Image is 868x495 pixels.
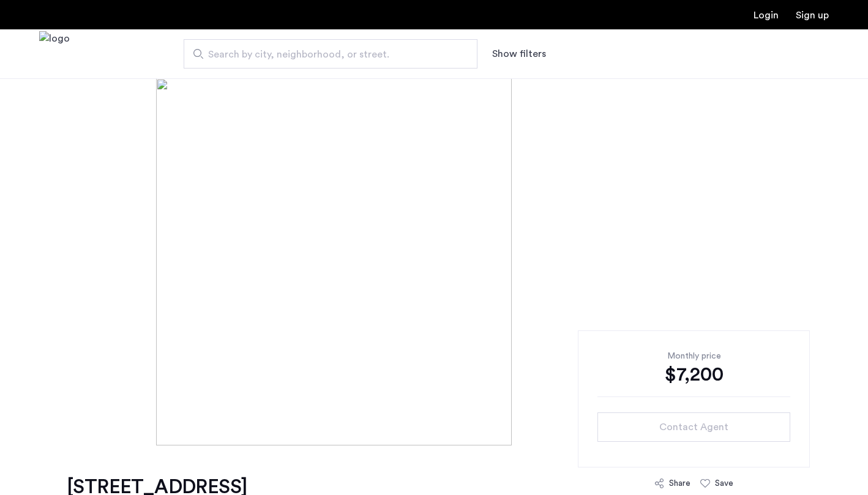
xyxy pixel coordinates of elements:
a: Registration [796,10,829,20]
div: Save [715,477,733,489]
span: Search by city, neighborhood, or street. [208,47,443,62]
div: $7,200 [597,362,790,387]
input: Apartment Search [184,39,477,69]
a: Login [754,10,779,20]
button: button [597,412,790,442]
img: logo [39,31,70,77]
a: Cazamio Logo [39,31,70,77]
button: Show or hide filters [492,47,546,61]
div: Share [669,477,690,489]
img: [object%20Object] [156,78,712,445]
span: Contact Agent [659,420,728,434]
div: Monthly price [597,350,790,362]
